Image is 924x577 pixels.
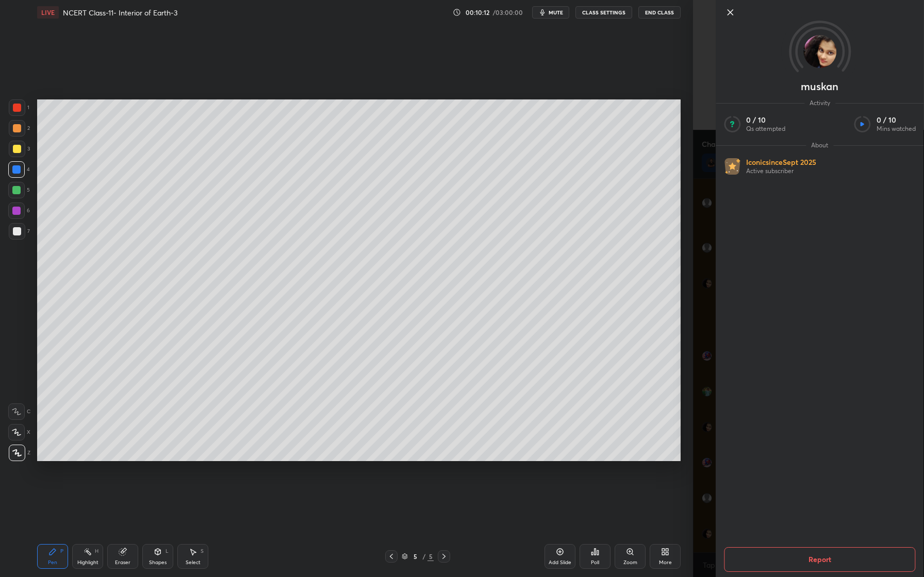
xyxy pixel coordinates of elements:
img: e2a7c42768904976a7d2bb9270a7f683.jpg [803,35,836,68]
div: Pen [48,560,57,565]
div: / [422,553,425,559]
div: 5 [8,182,30,198]
h4: NCERT Class-11- Interior of Earth-3 [63,8,177,18]
div: 5 [410,553,420,559]
div: Z [9,445,30,461]
div: 5 [427,552,434,561]
div: LIVE [37,6,59,19]
div: 6 [8,202,30,219]
div: Zoom [623,560,637,565]
button: Report [724,547,915,572]
div: P [60,549,63,554]
p: 0 / 10 [746,115,785,125]
div: Highlight [77,560,98,565]
div: Select [186,560,201,565]
p: Qs attempted [746,125,785,133]
p: Mins watched [877,125,916,133]
div: Poll [591,560,599,565]
button: CLASS SETTINGS [575,6,632,19]
div: C [8,403,30,420]
div: 1 [9,99,29,116]
div: Add Slide [549,560,571,565]
div: Shapes [149,560,167,565]
div: More [659,560,672,565]
p: Active subscriber [746,167,816,175]
div: 2 [9,120,30,137]
p: 0 / 10 [877,115,916,125]
div: X [8,424,30,440]
span: Activity [804,99,835,107]
button: mute [532,6,569,19]
div: 7 [9,223,30,240]
div: S [201,549,204,554]
div: L [166,549,169,554]
div: H [95,549,98,554]
span: mute [549,9,563,16]
div: 3 [9,141,30,157]
button: End Class [638,6,681,19]
span: About [806,141,833,149]
div: 4 [8,161,30,178]
div: Eraser [115,560,130,565]
p: Iconic since Sept 2025 [746,158,816,167]
p: muskan [801,82,838,91]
